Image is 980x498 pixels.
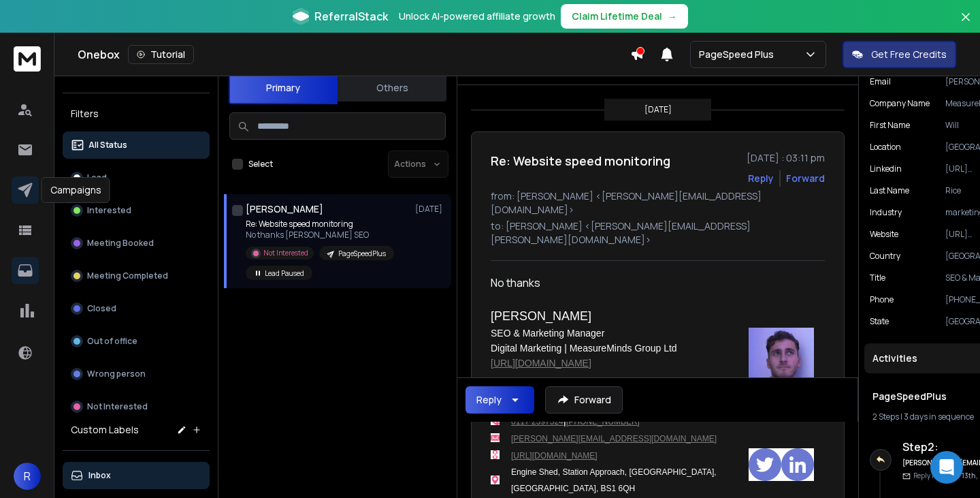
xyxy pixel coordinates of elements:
[871,48,947,61] p: Get Free Credits
[491,219,825,247] p: to: [PERSON_NAME] <[PERSON_NAME][EMAIL_ADDRESS][PERSON_NAME][DOMAIN_NAME]>
[14,463,41,490] button: R
[128,45,194,64] button: Tutorial
[749,448,781,481] img: twitter
[314,8,388,25] span: ReferralStack
[870,76,891,87] p: Email
[491,476,500,484] img: address-icon-2x.png
[63,262,210,290] button: Meeting Completed
[870,164,902,174] p: linkedin
[511,451,598,461] a: [URL][DOMAIN_NAME]
[263,248,308,258] p: Not Interested
[87,401,148,412] p: Not Interested
[511,417,563,426] a: 0117 2397524
[699,48,779,61] p: PageSpeed Plus
[87,238,154,249] p: Meeting Booked
[265,268,304,279] p: Lead Paused
[644,104,672,115] p: [DATE]
[63,295,210,322] button: Closed
[870,316,889,327] p: State
[870,98,930,109] p: Company Name
[957,8,975,41] button: Close banner
[491,341,727,356] p: Digital Marketing | MeasureMinds Group Ltd
[870,120,910,131] p: First Name
[511,434,717,443] a: [PERSON_NAME][EMAIL_ADDRESS][DOMAIN_NAME]
[63,197,210,224] button: Interested
[42,177,110,203] div: Campaigns
[246,219,409,230] p: Re: Website speed monitoring
[63,131,210,159] button: All Status
[491,189,825,217] p: from: [PERSON_NAME] <[PERSON_NAME][EMAIL_ADDRESS][DOMAIN_NAME]>
[668,10,677,23] span: →
[465,386,534,414] button: Reply
[246,230,409,240] p: No thanks [PERSON_NAME] SEO
[870,185,909,196] p: Last Name
[338,249,386,259] p: PageSpeedPlus
[870,229,898,240] p: website
[399,10,555,23] p: Unlock AI-powered affiliate growth
[545,386,623,414] button: Forward
[870,251,900,262] p: Country
[781,448,814,481] img: linkedin
[872,411,899,422] span: 2 Steps
[63,164,210,191] button: Lead
[63,230,210,257] button: Meeting Booked
[87,172,107,183] p: Lead
[748,172,774,185] button: Reply
[338,73,446,103] button: Others
[904,411,974,422] span: 3 days in sequence
[87,336,137,347] p: Out of office
[71,423,139,437] h3: Custom Labels
[930,451,963,484] div: Open Intercom Messenger
[870,142,901,153] p: location
[566,417,640,426] a: [PHONE_NUMBER]
[229,72,338,104] button: Primary
[246,202,323,216] h1: [PERSON_NAME]
[749,328,814,393] img: AIorK4wd-yCD1mGGr6fg1Rn_tldyvWL09WonsFT9ZX8q0UbxP1mP7B3SYVZ7laVigoTDeKNNZi4JUtJRGo-B
[491,450,500,459] img: link-icon-2x.png
[491,326,727,341] p: SEO & Marketing Manager
[87,303,116,314] p: Closed
[491,151,670,170] h1: Re: Website speed monitoring
[491,358,591,369] a: [URL][DOMAIN_NAME]
[87,205,131,216] p: Interested
[63,360,210,388] button: Wrong person
[88,140,127,151] p: All Status
[88,470,111,481] p: Inbox
[561,4,688,29] button: Claim Lifetime Deal→
[870,273,885,283] p: title
[491,307,727,326] h3: [PERSON_NAME]
[63,393,210,420] button: Not Interested
[78,45,630,64] div: Onebox
[87,369,146,379] p: Wrong person
[870,294,894,305] p: Phone
[491,433,500,442] img: email-icon-2x.png
[747,151,825,165] p: [DATE] : 03:11 pm
[491,275,814,291] div: No thanks
[786,172,825,185] div: Forward
[248,159,273,170] label: Select
[843,41,956,68] button: Get Free Credits
[415,204,446,215] p: [DATE]
[63,462,210,489] button: Inbox
[63,328,210,355] button: Out of office
[87,270,168,281] p: Meeting Completed
[63,104,210,123] h3: Filters
[870,207,902,218] p: industry
[476,393,502,407] div: Reply
[511,467,719,493] span: Engine Shed, Station Approach, [GEOGRAPHIC_DATA], [GEOGRAPHIC_DATA], BS1 6QH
